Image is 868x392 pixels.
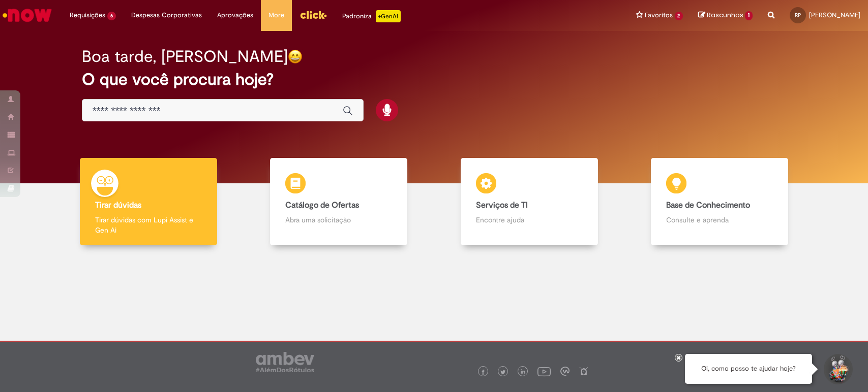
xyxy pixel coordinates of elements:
img: ServiceNow [1,5,53,25]
span: RP [795,12,801,18]
b: Base de Conhecimento [666,200,750,210]
a: Catálogo de Ofertas Abra uma solicitação [244,158,434,246]
b: Serviços de TI [476,200,528,210]
button: Iniciar Conversa de Suporte [822,354,853,384]
img: logo_footer_naosei.png [579,367,588,376]
a: Tirar dúvidas Tirar dúvidas com Lupi Assist e Gen Ai [53,158,244,246]
a: Rascunhos [698,11,753,20]
p: Abra uma solicitação [285,215,392,225]
img: logo_footer_ambev_rotulo_gray.png [256,352,314,372]
p: Tirar dúvidas com Lupi Assist e Gen Ai [95,215,202,235]
b: Catálogo de Ofertas [285,200,359,210]
img: click_logo_yellow_360x200.png [300,7,327,22]
h2: Boa tarde, [PERSON_NAME] [82,48,288,66]
b: Tirar dúvidas [95,200,141,210]
span: 6 [107,12,116,20]
div: Padroniza [342,10,401,22]
span: 2 [675,12,683,20]
span: Rascunhos [707,10,743,20]
p: Encontre ajuda [476,215,583,225]
h2: O que você procura hoje? [82,71,786,88]
span: Requisições [70,10,105,20]
img: logo_footer_workplace.png [560,367,570,376]
p: Consulte e aprenda [666,215,773,225]
img: logo_footer_youtube.png [537,365,551,378]
span: Aprovações [217,10,253,20]
p: +GenAi [376,10,401,22]
div: Oi, como posso te ajudar hoje? [685,354,812,384]
a: Serviços de TI Encontre ajuda [434,158,624,246]
span: Despesas Corporativas [131,10,202,20]
img: logo_footer_linkedin.png [521,369,526,375]
span: 1 [745,11,753,20]
span: More [268,10,284,20]
img: happy-face.png [288,49,303,64]
img: logo_footer_facebook.png [481,370,486,375]
img: logo_footer_twitter.png [500,370,505,375]
span: Favoritos [645,10,673,20]
span: [PERSON_NAME] [809,11,860,19]
a: Base de Conhecimento Consulte e aprenda [624,158,815,246]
